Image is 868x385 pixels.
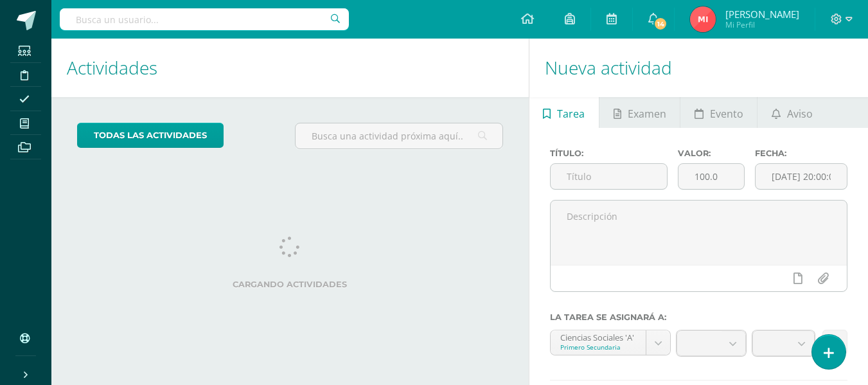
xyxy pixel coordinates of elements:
a: Aviso [757,97,826,128]
a: Ciencias Sociales 'A'Primero Secundaria [551,330,670,355]
label: Cargando actividades [77,280,503,289]
h1: Nueva actividad [545,39,853,97]
div: Ciencias Sociales 'A' [560,330,636,343]
label: La tarea se asignará a: [550,312,847,322]
span: Evento [710,98,743,129]
a: Tarea [529,97,599,128]
a: todas las Actividades [77,123,224,148]
input: Puntos máximos [678,164,744,189]
input: Busca una actividad próxima aquí... [296,123,502,148]
a: Examen [599,97,680,128]
input: Título [551,164,668,189]
label: Fecha: [755,148,847,158]
span: Tarea [557,98,585,129]
span: [PERSON_NAME] [725,8,799,21]
a: Evento [680,97,757,128]
label: Título: [550,148,668,158]
div: Primero Secundaria [560,343,636,352]
span: Mi Perfil [725,19,799,30]
img: a812bc87a8533d76724bfb54050ce3c9.png [690,6,716,32]
h1: Actividades [67,39,513,97]
label: Valor: [678,148,745,158]
span: 14 [653,17,668,31]
span: Examen [628,98,666,129]
input: Fecha de entrega [756,164,847,189]
input: Busca un usuario... [60,8,349,30]
span: Aviso [787,98,813,129]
